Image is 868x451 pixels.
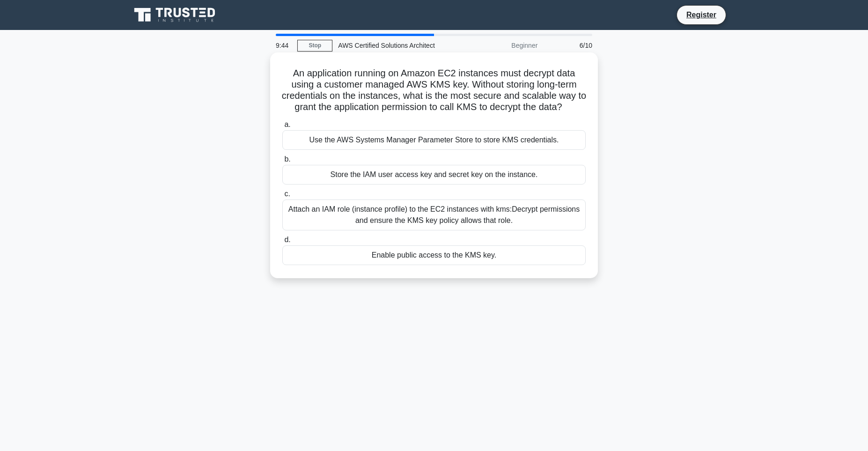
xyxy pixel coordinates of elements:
[284,236,290,244] span: d.
[284,120,290,128] span: a.
[284,155,290,163] span: b.
[282,245,586,265] div: Enable public access to the KMS key.
[297,40,332,52] a: Stop
[332,36,461,55] div: AWS Certified Solutions Architect
[461,36,543,55] div: Beginner
[281,67,587,113] h5: An application running on Amazon EC2 instances must decrypt data using a customer managed AWS KMS...
[282,130,586,150] div: Use the AWS Systems Manager Parameter Store to store KMS credentials.
[284,190,290,198] span: c.
[282,200,586,230] div: Attach an IAM role (instance profile) to the EC2 instances with kms:Decrypt permissions and ensur...
[681,9,722,21] a: Register
[270,36,297,55] div: 9:44
[282,165,586,185] div: Store the IAM user access key and secret key on the instance.
[543,36,598,55] div: 6/10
